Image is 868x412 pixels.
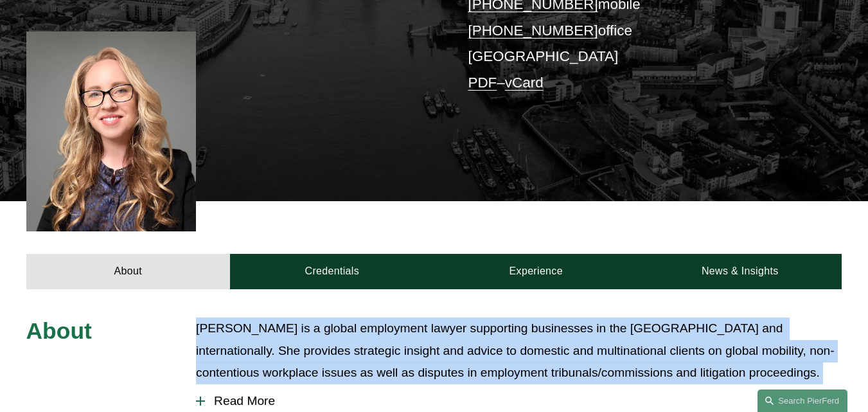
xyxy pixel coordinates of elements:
a: PDF [468,75,497,91]
a: vCard [505,75,544,91]
a: Credentials [230,254,434,289]
a: About [26,254,230,289]
span: About [26,318,92,344]
a: Search this site [757,390,847,412]
a: [PHONE_NUMBER] [468,22,598,39]
a: News & Insights [638,254,842,289]
span: Read More [205,394,842,408]
p: [PERSON_NAME] is a global employment lawyer supporting businesses in the [GEOGRAPHIC_DATA] and in... [196,318,842,384]
a: Experience [434,254,638,289]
